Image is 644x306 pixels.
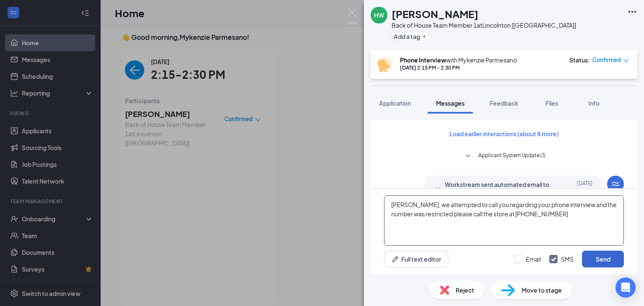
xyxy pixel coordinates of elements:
[384,251,448,267] button: Full text editorPen
[422,34,427,39] svg: Plus
[384,195,624,246] textarea: [PERSON_NAME], we attempted to call you regarding your phone interview and the number was restric...
[610,179,621,189] svg: WorkstreamLogo
[392,7,478,21] h1: [PERSON_NAME]
[592,56,621,64] span: Confirmed
[374,11,384,19] div: HW
[442,127,566,140] button: Load earlier interactions (about 8 more)
[615,277,636,298] div: Open Intercom Messenger
[490,99,518,107] span: Feedback
[588,99,600,107] span: Info
[400,56,517,64] div: with Mykenzie Parmesano
[569,56,590,64] div: Status :
[463,151,545,161] button: SmallChevronDownApplicant System Update (1)
[392,32,429,41] button: PlusAdd a tag
[391,255,400,263] svg: Pen
[436,99,465,107] span: Messages
[577,180,592,198] span: [DATE]
[433,184,443,194] svg: SmallChevronDown
[392,21,576,29] div: Back of House Team Member 1 at Lincolnton [[GEOGRAPHIC_DATA]]
[478,151,545,161] span: Applicant System Update (1)
[456,285,474,295] span: Reject
[582,251,624,267] button: Send
[400,64,517,71] div: [DATE] 2:15 PM - 2:30 PM
[445,180,555,198] span: Workstream sent automated email to [PERSON_NAME].
[522,285,562,295] span: Move to stage
[379,99,411,107] span: Application
[400,56,446,64] b: Phone Interview
[623,58,629,64] span: down
[627,7,637,17] svg: Ellipses
[463,151,473,161] svg: SmallChevronDown
[545,99,558,107] span: Files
